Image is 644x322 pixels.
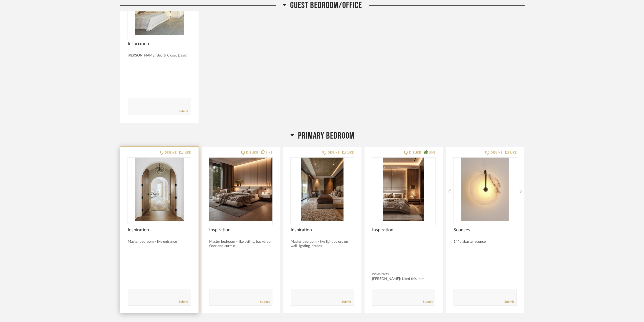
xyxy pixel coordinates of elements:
img: undefined [454,158,517,221]
span: Primary Bedroom [298,130,354,141]
a: Submit [504,300,514,304]
div: 0 [291,158,354,221]
span: Sconces [454,227,517,233]
div: 0 [128,158,191,221]
a: Submit [341,300,351,304]
img: undefined [291,158,354,221]
div: [PERSON_NAME] Bed & Closet Design [128,53,191,58]
span: Inspiration [291,227,354,233]
div: 0 [209,158,272,221]
a: Submit [179,109,188,113]
div: LIKE [266,150,272,155]
div: 0 [372,158,435,221]
div: LIKE [429,150,435,155]
a: Submit [260,300,270,304]
div: 0 [454,158,517,221]
div: DISLIKE [409,150,421,155]
a: Submit [423,300,433,304]
div: DISLIKE [165,150,177,155]
div: Comments: [372,272,435,277]
div: LIKE [510,150,517,155]
span: Inspriation [128,41,191,47]
a: Submit [179,300,188,304]
div: LIKE [347,150,354,155]
div: DISLIKE [490,150,502,155]
div: Master bedroom - like light colors on wall, lighting, drapes [291,240,354,248]
div: DISLIKE [246,150,258,155]
div: 14" alabaster sconce [454,240,517,244]
span: Inspiration [209,227,272,233]
span: Inspiration [372,227,435,233]
div: [PERSON_NAME]: Liked this item. [372,276,435,281]
img: undefined [209,158,272,221]
div: Master bedroom - like entrance [128,240,191,244]
div: LIKE [184,150,191,155]
div: DISLIKE [328,150,339,155]
span: Inspiration [128,227,191,233]
img: undefined [372,158,435,221]
img: undefined [128,158,191,221]
div: Master bedroom - like ceiling, backdrop, floor and curtain [209,240,272,248]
